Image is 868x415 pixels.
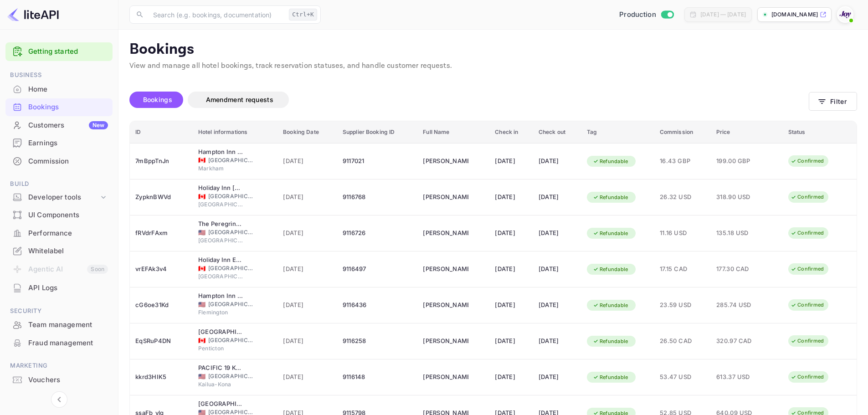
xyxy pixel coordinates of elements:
div: UI Components [5,206,113,224]
th: ID [130,121,193,143]
div: Refundable [587,192,634,203]
div: Felicia Townsel [423,298,468,313]
span: [DATE] [283,264,332,274]
div: [DATE] [495,226,528,241]
div: Harshitha Bobba [423,226,468,241]
span: [GEOGRAPHIC_DATA] [208,336,254,344]
div: API Logs [28,283,108,293]
div: cG6oe31Kd [135,298,187,313]
div: [DATE] [539,334,576,348]
div: Switch to Sandbox mode [616,10,677,20]
div: Commission [28,156,108,167]
div: ZypknBWVd [135,190,187,205]
div: Refundable [587,264,634,275]
div: 9116726 [343,226,412,241]
span: United States of America [198,302,205,307]
th: Commission [654,121,711,143]
div: [DATE] [539,370,576,384]
div: Home [28,84,108,95]
a: Home [5,81,113,97]
span: Canada [198,266,205,272]
span: 11.16 USD [660,228,705,238]
a: Team management [5,316,113,333]
th: Status [783,121,857,143]
div: EqSRuP4DN [135,334,187,348]
span: [DATE] [283,192,332,202]
a: UI Components [5,206,113,223]
span: [GEOGRAPHIC_DATA] [208,156,254,164]
div: 21c Museum Hotel Durham [198,400,244,409]
span: 613.37 USD [716,372,762,382]
div: Hampton Inn & Suites by Hilton Toronto Markham [198,148,244,157]
th: Supplier Booking ID [337,121,417,143]
span: [GEOGRAPHIC_DATA] [208,300,254,308]
span: 26.32 USD [660,192,705,202]
span: 26.50 CAD [660,336,705,346]
div: Joseph Timpano [423,334,468,348]
span: Bookings [143,96,172,103]
div: Yanze Li [423,370,468,384]
button: Collapse navigation [51,391,67,408]
th: Booking Date [277,121,337,143]
div: PACIFIC 19 Kona [198,364,244,373]
span: [DATE] [283,156,332,166]
th: Full Name [417,121,489,143]
div: Confirmed [785,191,830,203]
div: Whitelabel [5,242,113,260]
div: Home [5,81,113,98]
a: Fraud management [5,334,113,351]
div: Performance [28,228,108,239]
span: Flemington [198,308,244,317]
span: [DATE] [283,372,332,382]
div: Earnings [28,138,108,149]
span: 320.97 CAD [716,336,762,346]
div: [DATE] [539,298,576,313]
div: Getting started [5,42,113,61]
span: [GEOGRAPHIC_DATA] [198,236,244,245]
div: UI Components [28,210,108,220]
div: 9116497 [343,262,412,277]
div: [DATE] [495,334,528,348]
a: Getting started [28,46,108,57]
div: [DATE] [495,370,528,384]
div: Customers [28,120,108,131]
img: With Joy [838,7,853,22]
div: API Logs [5,279,113,297]
th: Check in [489,121,533,143]
div: Refundable [587,156,634,167]
span: Kailua-Kona [198,380,244,389]
div: Fraud management [28,338,108,348]
span: 199.00 GBP [716,156,762,166]
div: fRVdrFAxm [135,226,187,241]
a: Bookings [5,98,113,115]
div: Whitelabel [28,246,108,256]
th: Hotel informations [193,121,277,143]
div: Refundable [587,300,634,311]
span: 53.47 USD [660,372,705,382]
span: [GEOGRAPHIC_DATA] [198,272,244,281]
div: 9116148 [343,370,412,384]
div: Fraud management [5,334,113,352]
p: View and manage all hotel bookings, track reservation statuses, and handle customer requests. [129,61,857,72]
a: Earnings [5,134,113,151]
div: Developer tools [5,190,113,205]
span: 135.18 USD [716,228,762,238]
div: Refundable [587,336,634,347]
span: Marketing [5,361,113,371]
span: [GEOGRAPHIC_DATA] [208,372,254,380]
span: Business [5,70,113,80]
div: [DATE] [539,262,576,277]
div: Penticton Lakeside Resort [198,328,244,337]
div: Vouchers [28,375,108,385]
span: [GEOGRAPHIC_DATA] [208,192,254,200]
span: 17.15 CAD [660,264,705,274]
div: Developer tools [28,192,99,203]
div: New [89,121,108,129]
div: Kristine Isaaks [423,154,468,169]
p: Bookings [129,41,857,59]
span: [GEOGRAPHIC_DATA] [198,200,244,209]
th: Price [711,121,783,143]
a: Performance [5,225,113,241]
div: kkrd3HIK5 [135,370,187,384]
div: [DATE] [495,190,528,205]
